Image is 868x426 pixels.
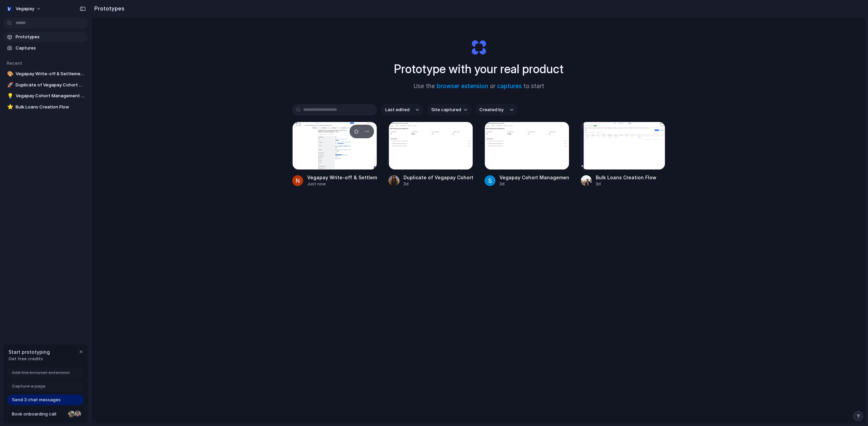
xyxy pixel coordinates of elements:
[8,356,50,362] span: Get free credits
[3,80,88,90] a: 🚀Duplicate of Vegapay Cohort Management Backend Screen
[74,410,82,418] div: Christian Iacullo
[7,81,12,89] div: 🚀
[7,70,12,78] div: 🎨
[12,411,65,418] span: Book onboarding call
[485,122,569,187] a: Vegapay Cohort Management Backend ScreenVegapay Cohort Management Backend Screen3d
[3,3,45,14] button: Vegapay
[3,32,88,42] a: Prototypes
[427,104,471,116] button: Site captured
[12,397,61,403] span: Send 3 chat messages
[7,92,12,100] div: 💡
[431,106,461,113] span: Site captured
[92,4,124,13] h2: Prototypes
[394,60,564,78] h1: Prototype with your real product
[385,106,410,113] span: Last edited
[16,104,85,110] span: Bulk Loans Creation Flow
[12,383,45,390] span: Capture a page
[596,181,656,187] div: 3d
[307,181,377,187] div: Just now
[6,104,13,110] button: ⭐
[16,34,85,40] span: Prototypes
[307,174,377,181] div: Vegapay Write-off & Settlement Dashboard
[581,122,666,187] a: Bulk Loans Creation FlowBulk Loans Creation Flow3d
[389,122,473,187] a: Duplicate of Vegapay Cohort Management Backend ScreenDuplicate of Vegapay Cohort Management Backe...
[16,93,85,99] span: Vegapay Cohort Management Backend Screen
[3,69,88,79] a: 🎨Vegapay Write-off & Settlement Dashboard
[292,122,377,187] a: Vegapay Write-off & Settlement DashboardVegapay Write-off & Settlement DashboardJust now
[16,82,85,88] span: Duplicate of Vegapay Cohort Management Backend Screen
[7,409,84,420] a: Book onboarding call
[475,104,517,116] button: Created by
[67,410,76,418] div: Nicole Kubica
[437,83,488,89] a: browser extension
[596,174,656,181] div: Bulk Loans Creation Flow
[16,70,85,77] span: Vegapay Write-off & Settlement Dashboard
[16,45,85,52] span: Captures
[8,348,50,356] span: Start prototyping
[12,369,70,376] span: Add the browser extension
[381,104,423,116] button: Last edited
[497,83,522,89] a: captures
[6,70,13,77] button: 🎨
[16,5,34,12] span: Vegapay
[499,181,569,187] div: 3d
[6,93,13,99] button: 💡
[7,103,12,111] div: ⭐
[403,174,473,181] div: Duplicate of Vegapay Cohort Management Backend Screen
[403,181,473,187] div: 3d
[3,43,88,53] a: Captures
[479,106,504,113] span: Created by
[6,82,13,88] button: 🚀
[414,82,544,91] span: Use the or to start
[3,102,88,112] a: ⭐Bulk Loans Creation Flow
[3,91,88,101] a: 💡Vegapay Cohort Management Backend Screen
[499,174,569,181] div: Vegapay Cohort Management Backend Screen
[7,60,22,66] span: Recent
